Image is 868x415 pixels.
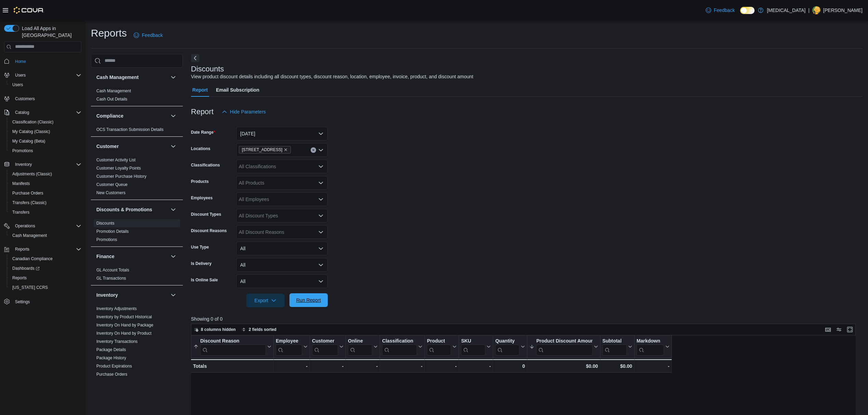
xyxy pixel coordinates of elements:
[96,157,136,163] span: Customer Activity List
[201,327,236,332] span: 8 columns hidden
[10,137,81,145] span: My Catalog (Beta)
[191,325,239,334] button: 8 columns hidden
[382,362,422,370] div: -
[96,347,126,352] a: Package Details
[96,206,168,213] button: Discounts & Promotions
[96,74,168,81] button: Cash Management
[96,182,127,187] span: Customer Queue
[12,275,27,281] span: Reports
[1,296,84,306] button: Settings
[12,233,47,238] span: Cash Management
[10,137,48,145] a: My Catalog (Beta)
[91,305,183,398] div: Inventory
[96,356,126,360] a: Package History
[1,56,84,66] button: Home
[96,97,127,102] a: Cash Out Details
[193,362,271,370] div: Totals
[812,6,820,14] div: Rayan Doroudian
[96,331,151,336] a: Inventory On Hand by Product
[15,246,29,252] span: Reports
[10,208,81,216] span: Transfers
[12,82,23,88] span: Users
[96,174,147,179] a: Customer Purchase History
[191,212,221,217] label: Discount Types
[12,57,29,66] a: Home
[495,338,519,344] div: Quantity
[239,146,291,153] span: 460 Granville St
[15,72,26,78] span: Users
[91,266,183,285] div: Finance
[10,283,51,292] a: [US_STATE] CCRS
[427,338,451,344] div: Product
[10,147,81,155] span: Promotions
[19,25,81,39] span: Load All Apps in [GEOGRAPHIC_DATA]
[96,292,118,298] h3: Inventory
[348,338,372,355] div: Online
[7,179,84,188] button: Manifests
[96,339,138,344] a: Inventory Transactions
[236,258,328,272] button: All
[7,231,84,240] button: Cash Management
[96,322,153,328] span: Inventory On Hand by Package
[96,166,141,171] a: Customer Loyalty Points
[10,118,81,126] span: Classification (Classic)
[12,222,81,230] span: Operations
[7,127,84,136] button: My Catalog (Classic)
[427,362,457,370] div: -
[96,355,126,361] span: Package History
[96,253,168,260] button: Finance
[312,338,338,355] div: Customer
[96,112,123,119] h3: Compliance
[96,253,114,260] h3: Finance
[15,110,29,115] span: Catalog
[191,179,209,184] label: Products
[602,338,627,355] div: Subtotal
[348,362,378,370] div: -
[131,28,165,42] a: Feedback
[219,105,269,119] button: Hide Parameters
[10,199,81,207] span: Transfers (Classic)
[846,325,854,334] button: Enter fullscreen
[808,6,810,14] p: |
[12,297,81,306] span: Settings
[169,291,177,299] button: Inventory
[276,338,308,355] button: Employee
[10,179,81,188] span: Manifests
[714,7,735,14] span: Feedback
[96,339,138,344] span: Inventory Transactions
[1,160,84,169] button: Inventory
[91,219,183,246] div: Discounts & Promotions
[169,205,177,214] button: Discounts & Promotions
[312,338,338,344] div: Customer
[96,206,152,213] h3: Discounts & Promotions
[191,261,212,266] label: Is Delivery
[318,164,324,169] button: Open list of options
[96,220,114,226] span: Discounts
[96,143,119,150] h3: Customer
[495,338,525,355] button: Quantity
[10,274,81,282] span: Reports
[10,179,32,188] a: Manifests
[10,255,55,263] a: Canadian Compliance
[191,130,215,135] label: Date Range
[10,255,81,263] span: Canadian Compliance
[7,80,84,90] button: Users
[246,294,285,307] button: Export
[637,338,664,344] div: Markdown
[7,146,84,156] button: Promotions
[96,190,125,196] span: New Customers
[142,32,163,39] span: Feedback
[12,160,81,169] span: Inventory
[7,169,84,179] button: Adjustments (Classic)
[191,73,473,80] div: View product discount details including all discount types, discount reason, location, employee, ...
[12,94,81,103] span: Customers
[242,146,283,153] span: [STREET_ADDRESS]
[91,26,127,40] h1: Reports
[824,325,832,334] button: Keyboard shortcuts
[96,182,127,187] a: Customer Queue
[348,338,372,344] div: Online
[10,231,50,240] a: Cash Management
[12,129,50,134] span: My Catalog (Classic)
